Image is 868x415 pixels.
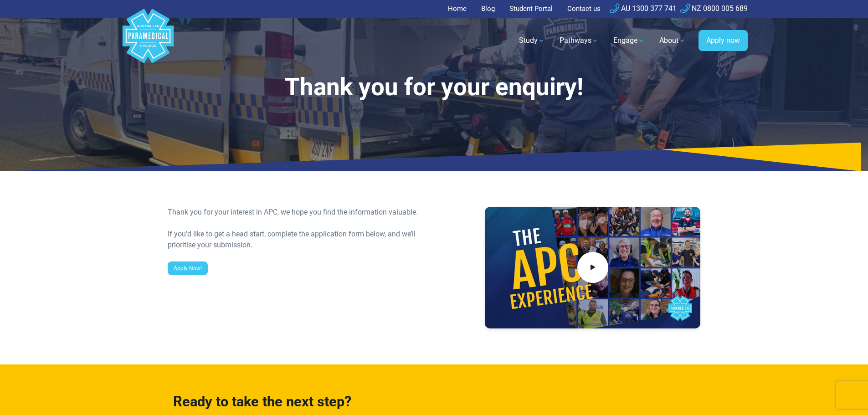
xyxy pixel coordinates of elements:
a: Apply Now! [168,261,208,275]
div: If you’d like to get a head start, complete the application form below, and we’ll prioritise your... [168,229,429,251]
div: Thank you for your interest in APC, we hope you find the information valuable. [168,207,429,218]
a: Study [514,28,550,53]
a: NZ 0800 005 689 [680,4,748,13]
a: About [654,28,691,53]
a: Apply now [699,30,748,51]
a: AU 1300 377 741 [610,4,677,13]
h1: Thank you for your enquiry! [168,73,701,102]
a: Pathways [554,28,604,53]
a: Engage [608,28,650,53]
h3: Ready to take the next step? [173,394,518,410]
a: Australian Paramedical College [121,18,175,64]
